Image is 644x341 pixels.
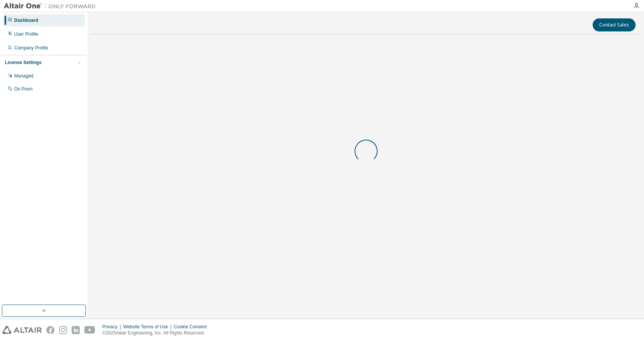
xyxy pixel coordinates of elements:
[72,326,80,334] img: linkedin.svg
[14,45,48,51] div: Company Profile
[123,324,174,330] div: Website Terms of Use
[593,18,636,31] button: Contact Sales
[46,326,54,334] img: facebook.svg
[59,326,67,334] img: instagram.svg
[14,73,33,79] div: Managed
[14,31,38,37] div: User Profile
[102,330,211,336] p: © 2025 Altair Engineering, Inc. All Rights Reserved.
[2,326,42,334] img: altair_logo.svg
[4,2,100,10] img: Altair One
[5,59,41,66] div: License Settings
[14,17,38,23] div: Dashboard
[102,324,123,330] div: Privacy
[174,324,211,330] div: Cookie Consent
[84,326,95,334] img: youtube.svg
[14,86,33,92] div: On Prem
